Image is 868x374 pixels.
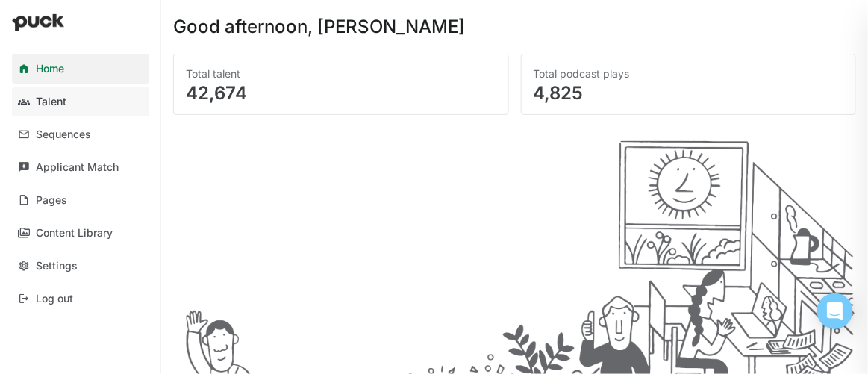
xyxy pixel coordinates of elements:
[36,161,119,174] div: Applicant Match
[534,66,844,81] div: Total podcast plays
[36,63,64,75] div: Home
[12,218,149,248] a: Content Library
[534,84,844,102] div: 4,825
[36,293,73,305] div: Log out
[36,227,113,240] div: Content Library
[36,128,91,141] div: Sequences
[12,54,149,84] a: Home
[817,293,853,329] div: Open Intercom Messenger
[186,66,496,81] div: Total talent
[36,260,78,272] div: Settings
[12,119,149,149] a: Sequences
[12,152,149,182] a: Applicant Match
[12,185,149,215] a: Pages
[12,251,149,281] a: Settings
[173,18,465,36] div: Good afternoon, [PERSON_NAME]
[36,194,67,207] div: Pages
[12,87,149,116] a: Talent
[36,96,66,108] div: Talent
[186,84,496,102] div: 42,674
